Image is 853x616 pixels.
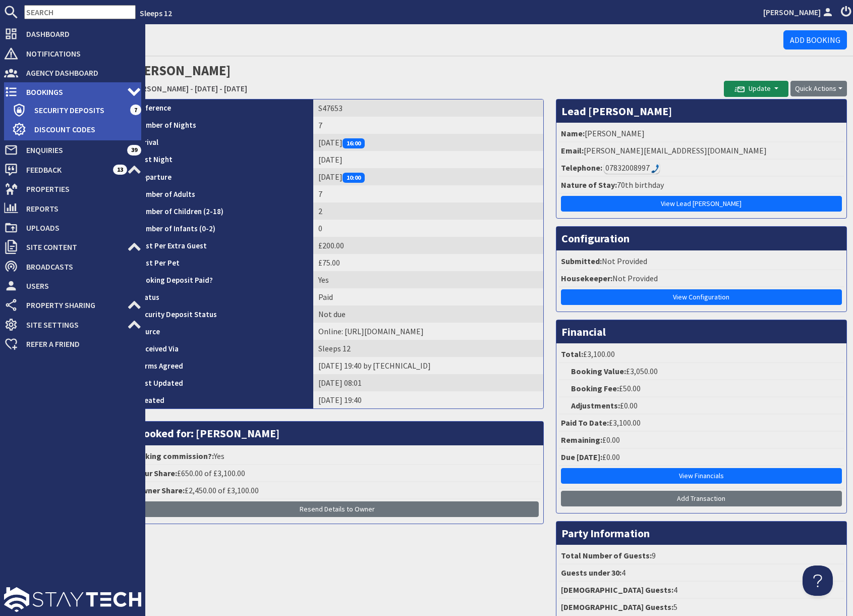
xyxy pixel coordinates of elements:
strong: Booking Value: [571,366,626,376]
li: 4 [559,564,844,582]
strong: Remaining: [561,435,602,445]
td: £200.00 [313,237,543,254]
td: [DATE] [313,134,543,151]
li: [PERSON_NAME][EMAIL_ADDRESS][DOMAIN_NAME] [559,142,844,160]
li: £0.00 [559,432,844,449]
li: £3,050.00 [559,363,844,380]
span: - [190,83,193,93]
th: Number of Adults [132,185,313,202]
td: Online: https://www.google.com/ [313,323,543,340]
a: Discount Codes [12,121,141,137]
strong: Adjustments: [571,400,620,410]
strong: Your Share: [136,468,177,478]
strong: Total: [561,349,583,359]
span: Agency Dashboard [18,65,141,81]
li: Not Provided [559,253,844,270]
img: hfpfyWBK5wQHBAGPgDf9c6qAYOxxMAAAAASUVORK5CYII= [651,164,659,173]
li: £0.00 [559,397,844,415]
span: Property Sharing [18,297,127,313]
a: Reports [4,200,141,217]
span: Reports [18,200,141,217]
td: Sleeps 12 [313,340,543,357]
strong: Owner Share: [136,485,185,495]
h3: Party Information [556,522,846,545]
span: Bookings [18,84,127,100]
th: Reference [132,99,313,117]
a: Property Sharing [4,297,141,313]
a: Security Deposits 7 [12,102,141,118]
input: SEARCH [24,5,136,19]
td: [DATE] 19:40 [313,391,543,408]
a: [DATE] - [DATE] [195,83,247,93]
li: £2,450.00 of £3,100.00 [134,482,541,499]
a: Add Transaction [561,491,842,506]
td: [DATE] [313,168,543,185]
span: Broadcasts [18,259,141,275]
span: Feedback [18,162,113,178]
td: S47653 [313,99,543,117]
a: [PERSON_NAME] [763,6,835,18]
strong: Housekeeper: [561,273,612,283]
div: Call: 07832008997 [604,162,660,174]
th: Terms Agreed [132,357,313,374]
th: Number of Children (2-18) [132,202,313,220]
h3: Financial [556,320,846,343]
h3: Lead [PERSON_NAME] [556,99,846,123]
span: Site Settings [18,317,127,333]
h3: Booked for: [PERSON_NAME] [132,422,543,445]
span: 39 [127,145,141,155]
img: staytech_l_w-4e588a39d9fa60e82540d7cfac8cfe4b7147e857d3e8dbdfbd41c59d52db0ec4.svg [4,587,141,612]
li: £0.00 [559,449,844,466]
strong: Nature of Stay: [561,180,617,190]
th: Source [132,323,313,340]
a: Uploads [4,220,141,236]
a: Bookings [4,84,141,100]
strong: Telephone: [561,163,602,173]
h3: Configuration [556,227,846,250]
li: 9 [559,547,844,564]
td: Yes [313,271,543,288]
span: 16:00 [343,138,365,148]
th: Departure [132,168,313,185]
th: Cost Per Pet [132,254,313,271]
a: Dashboard [4,26,141,42]
th: Last Updated [132,374,313,391]
button: Quick Actions [790,81,847,96]
a: Site Settings [4,317,141,333]
span: Refer a Friend [18,336,141,352]
a: Notifications [4,45,141,62]
li: Yes [134,448,541,465]
strong: Taking commission?: [136,451,214,461]
strong: [DEMOGRAPHIC_DATA] Guests: [561,585,673,595]
span: Users [18,278,141,294]
a: View Financials [561,468,842,484]
th: Security Deposit Status [132,305,313,323]
td: 2 [313,202,543,220]
span: Properties [18,181,141,197]
a: Users [4,278,141,294]
a: View Configuration [561,289,842,305]
a: Properties [4,181,141,197]
th: Booking Deposit Paid? [132,271,313,288]
li: £650.00 of £3,100.00 [134,465,541,482]
td: [DATE] 08:01 [313,374,543,391]
i: Agreements were checked at the time of signing booking terms:<br>- I AGREE to take out appropriat... [183,363,191,371]
li: 4 [559,582,844,599]
a: View Lead [PERSON_NAME] [561,196,842,212]
th: Last Night [132,151,313,168]
a: Feedback 13 [4,162,141,178]
th: Received Via [132,340,313,357]
li: Not Provided [559,270,844,287]
td: Not due [313,305,543,323]
a: [PERSON_NAME] [131,83,189,93]
span: Uploads [18,220,141,236]
th: Arrival [132,134,313,151]
strong: Submitted: [561,256,602,266]
strong: [DEMOGRAPHIC_DATA] Guests: [561,602,673,612]
button: Update [724,81,788,97]
td: £75.00 [313,254,543,271]
li: £50.00 [559,380,844,397]
li: £3,100.00 [559,415,844,432]
h2: [PERSON_NAME] [131,61,724,96]
strong: Email: [561,145,584,156]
